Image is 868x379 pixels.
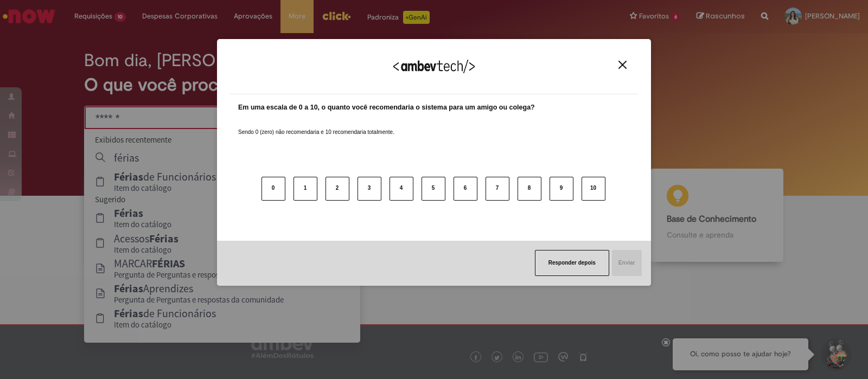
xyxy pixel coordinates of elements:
button: 8 [518,177,541,201]
button: 4 [390,177,413,201]
img: Logo Ambevtech [393,60,475,73]
button: Close [615,60,630,69]
button: Responder depois [535,250,609,276]
label: Sendo 0 (zero) não recomendaria e 10 recomendaria totalmente. [238,115,394,136]
button: 2 [325,177,349,201]
button: 3 [358,177,381,201]
button: 9 [550,177,573,201]
button: 0 [261,177,285,201]
button: 6 [454,177,477,201]
button: 5 [422,177,445,201]
label: Em uma escala de 0 a 10, o quanto você recomendaria o sistema para um amigo ou colega? [238,102,535,113]
button: 7 [486,177,509,201]
img: Close [618,61,627,69]
button: 1 [293,177,317,201]
button: 10 [582,177,605,201]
